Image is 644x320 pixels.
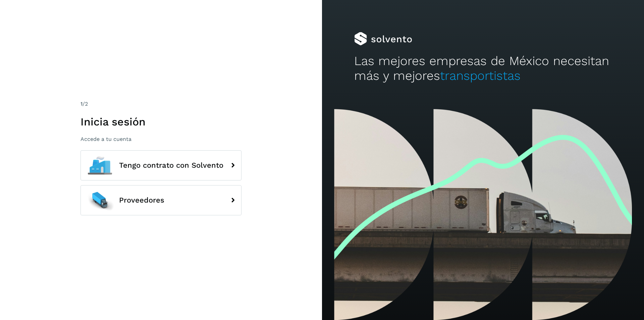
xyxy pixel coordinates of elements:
button: Tengo contrato con Solvento [80,150,241,180]
span: 1 [80,101,83,107]
p: Accede a tu cuenta [80,136,241,142]
button: Proveedores [80,185,241,215]
span: Proveedores [119,196,164,204]
h1: Inicia sesión [80,115,241,128]
div: /2 [80,100,241,108]
h2: Las mejores empresas de México necesitan más y mejores [354,54,612,84]
span: transportistas [440,68,521,83]
span: Tengo contrato con Solvento [119,161,223,169]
